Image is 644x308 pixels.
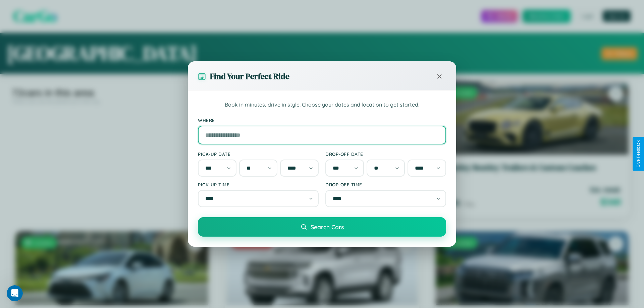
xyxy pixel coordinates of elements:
button: Search Cars [198,217,446,237]
label: Pick-up Time [198,182,319,187]
span: Search Cars [311,223,344,231]
h3: Find Your Perfect Ride [210,71,289,82]
label: Pick-up Date [198,151,319,157]
label: Where [198,117,446,123]
label: Drop-off Date [325,151,446,157]
label: Drop-off Time [325,182,446,187]
p: Book in minutes, drive in style. Choose your dates and location to get started. [198,101,446,109]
